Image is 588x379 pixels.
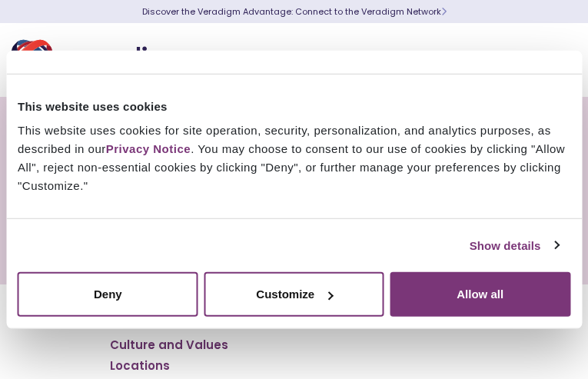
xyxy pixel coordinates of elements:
button: Deny [18,272,198,317]
a: Culture and Values [110,337,228,353]
a: Discover the Veradigm Advantage: Connect to the Veradigm NetworkLearn More [142,5,447,18]
a: Who We Are [110,316,183,331]
button: Toggle Navigation Menu [542,40,565,80]
span: Learn More [441,5,447,18]
a: Privacy Notice [106,142,191,155]
div: This website uses cookies [18,97,570,115]
div: This website uses cookies for site operation, security, personalization, and analytics purposes, ... [18,121,570,195]
a: Show details [470,236,559,254]
button: Customize [204,272,384,317]
a: Locations [110,358,170,374]
img: Veradigm logo [12,35,196,85]
button: Allow all [390,272,570,317]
